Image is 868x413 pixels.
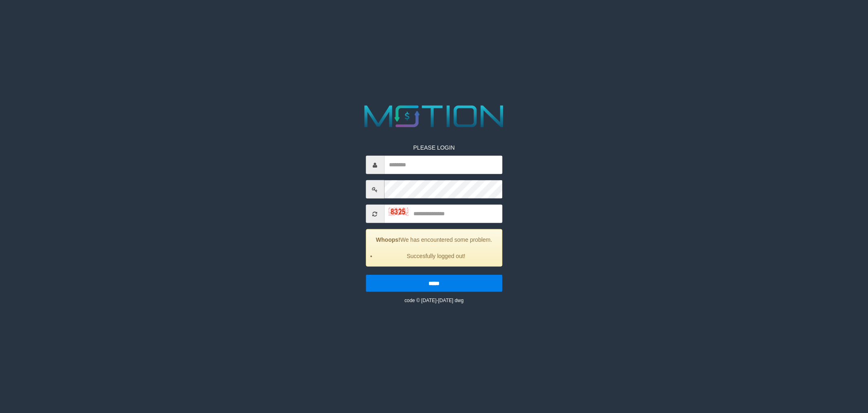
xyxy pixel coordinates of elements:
li: Succesfully logged out! [376,252,496,260]
img: MOTION_logo.png [358,102,510,131]
p: PLEASE LOGIN [366,144,502,152]
img: captcha [388,208,409,216]
strong: Whoops! [376,236,400,243]
small: code © [DATE]-[DATE] dwg [404,298,464,303]
div: We has encountered some problem. [366,229,502,267]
